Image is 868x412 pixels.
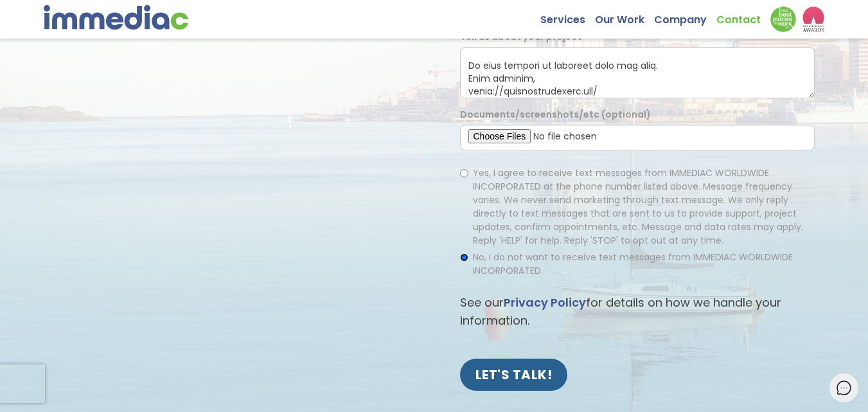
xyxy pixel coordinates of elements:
img: immediac [44,5,188,30]
input: Yes, I agree to receive text messages from IMMEDIAC WORLDWIDE INCORPORATED at the phone number li... [460,169,468,177]
img: logo2_wea_nobg.webp [802,6,825,32]
a: Services [540,6,595,26]
a: Company [654,6,716,26]
span: No, I do not want to receive text messages from IMMEDIAC WORLDWIDE INCORPORATED. [473,251,793,277]
a: Contact [716,6,770,26]
input: LET'S TALK! [460,359,568,391]
label: Documents/screenshots/etc (optional) [460,108,651,121]
img: Down [770,6,796,32]
a: Privacy Policy [504,294,586,310]
input: No, I do not want to receive text messages from IMMEDIAC WORLDWIDE INCORPORATED. [460,253,468,262]
span: Yes, I agree to receive text messages from IMMEDIAC WORLDWIDE INCORPORATED at the phone number li... [473,166,803,247]
p: See our for details on how we handle your information. [460,294,815,330]
a: Our Work [595,6,654,26]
